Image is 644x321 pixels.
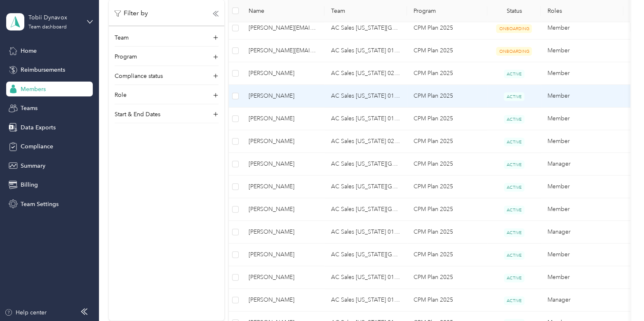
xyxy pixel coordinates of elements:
span: Name [249,8,318,15]
td: AC Sales Tennessee 01 US01-AC-D50011-CC14300 (Casey Lacefield) [324,221,407,244]
span: ACTIVE [504,251,524,260]
span: [PERSON_NAME] [249,250,318,259]
td: AC Sales Ohio 01 US01-AC-D50011-CC13600 (Megan Rowles) [324,289,407,312]
td: AC Sales California 01 US01-AC-D50011-CC10500 (Casey Stading) [324,108,407,130]
td: AC Sales California 02 US01-AC-D50011-CC10501 (Erin Becerra) [324,62,407,85]
td: Member [541,62,623,85]
td: CPM Plan 2025 [407,244,487,266]
td: CPM Plan 2025 [407,40,487,62]
span: ACTIVE [504,228,524,237]
td: Casey Lacefield [242,221,324,244]
span: ACTIVE [504,160,524,169]
span: Team Settings [21,200,59,209]
td: Manager [541,289,623,312]
p: Program [115,53,137,61]
td: Kaitlyn A. Cruz [242,108,324,130]
span: ONBOARDING [496,24,532,33]
td: AC Sales Indiana 01 US01-AC-D50011-CC11400 (Kelsey Blute) [324,40,407,62]
span: ACTIVE [504,92,524,101]
td: Member [541,130,623,153]
span: ACTIVE [504,183,524,192]
td: Kaitlin Baumann [242,130,324,153]
td: Member [541,17,623,40]
td: AC Sales Florida 01 US01-AC-D50011-CC10900 (Beverly Conklin) [324,266,407,289]
span: Billing [21,180,38,189]
span: ACTIVE [504,296,524,305]
td: Member [541,266,623,289]
span: [PERSON_NAME][EMAIL_ADDRESS][PERSON_NAME][DOMAIN_NAME] [249,23,318,33]
td: Member [541,85,623,108]
span: ONBOARDING [496,47,532,56]
span: ACTIVE [504,70,524,78]
td: CPM Plan 2025 [407,153,487,176]
span: ACTIVE [504,138,524,146]
td: Megan M. Rowles [242,289,324,312]
span: [PERSON_NAME][EMAIL_ADDRESS][DOMAIN_NAME] [249,46,318,55]
td: tara.mullan@tobiidynavox.com [242,17,324,40]
td: AC Sales North Carolina 01 US01-AC-D50011-CC13400 (Jim Tignor) [324,153,407,176]
span: [PERSON_NAME] [249,295,318,305]
td: Christina B. MacPhee [242,176,324,198]
div: Tobii Dynavox [28,13,80,22]
td: Elizabeth Bernhardi-Ullah [242,244,324,266]
span: [PERSON_NAME] [249,227,318,237]
td: Member [541,198,623,221]
span: [PERSON_NAME] [249,159,318,169]
td: CPM Plan 2025 [407,85,487,108]
td: CPM Plan 2025 [407,130,487,153]
td: ONBOARDING [487,40,541,62]
p: Compliance status [115,72,163,81]
span: Home [21,47,37,55]
td: Jeanne Hopkins [242,198,324,221]
td: AC Sales Michigan 01 US01-AC-D50011-CC12300 (Joel Allchin) [324,85,407,108]
td: CPM Plan 2025 [407,108,487,130]
p: Filter by [115,9,148,19]
td: Marisela Quintero [242,62,324,85]
td: ONBOARDING [487,17,541,40]
span: Teams [21,104,38,112]
td: Member [541,108,623,130]
td: CPM Plan 2025 [407,198,487,221]
span: [PERSON_NAME] [249,137,318,146]
span: ACTIVE [504,115,524,124]
td: CPM Plan 2025 [407,62,487,85]
span: Summary [21,162,45,170]
td: AC Sales North Carolina 01 US01-AC-D50011-CC13400 (Jim Tignor) [324,176,407,198]
td: AC Sales Texas 02 US01-AC-D50011-CC14401 (Amber Dollar) [324,130,407,153]
td: Member [541,40,623,62]
span: [PERSON_NAME] [249,182,318,191]
span: [PERSON_NAME] [249,273,318,282]
td: CPM Plan 2025 [407,266,487,289]
span: [PERSON_NAME] [249,91,318,101]
td: James O. Tignor [242,153,324,176]
td: CPM Plan 2025 [407,289,487,312]
span: Members [21,85,46,94]
td: CPM Plan 2025 [407,176,487,198]
td: Manager [541,153,623,176]
div: Team dashboard [28,25,66,30]
td: CPM Plan 2025 [407,221,487,244]
button: Help center [5,308,47,317]
td: CPM Plan 2025 [407,17,487,40]
p: Team [115,34,129,42]
td: Sarah Marshall [242,85,324,108]
span: ACTIVE [504,206,524,214]
span: Reimbursements [21,66,65,74]
td: AC Sales New Jersey 01 US01-AC-D50011-CC13100 (Michael Lozinski) [324,198,407,221]
span: [PERSON_NAME] [249,114,318,123]
span: [PERSON_NAME] [249,69,318,78]
iframe: Everlance-gr Chat Button Frame [598,275,644,321]
td: AC Sales New Jersey 01 US01-AC-D50011-CC13100 (Michael Lozinski) [324,244,407,266]
td: taylor.sells@tobiidynavox.com [242,40,324,62]
td: Tara B. Bradley [242,266,324,289]
td: Manager [541,221,623,244]
span: [PERSON_NAME] [249,205,318,214]
td: Member [541,244,623,266]
td: AC Sales New Jersey 01 US01-AC-D50011-CC13100 (Michael Lozinski) [324,17,407,40]
p: Role [115,91,127,100]
td: Member [541,176,623,198]
span: Data Exports [21,123,56,132]
span: ACTIVE [504,274,524,282]
span: Compliance [21,142,53,151]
